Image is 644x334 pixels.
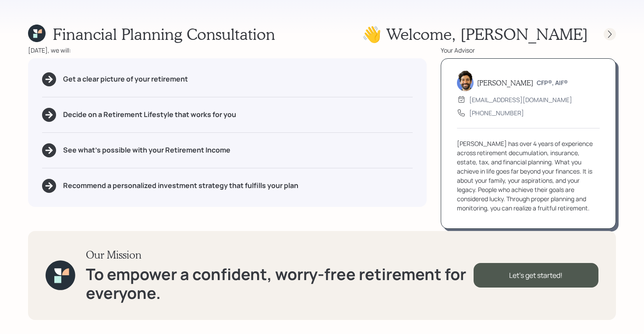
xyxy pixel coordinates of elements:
[537,79,568,87] h6: CFP®, AIF®
[53,25,275,43] h1: Financial Planning Consultation
[469,108,524,117] div: [PHONE_NUMBER]
[457,70,474,91] img: eric-schwartz-headshot.png
[457,139,600,213] div: [PERSON_NAME] has over 4 years of experience across retirement decumulation, insurance, estate, t...
[63,181,298,190] h5: Recommend a personalized investment strategy that fulfills your plan
[477,78,533,87] h5: [PERSON_NAME]
[63,75,188,83] h5: Get a clear picture of your retirement
[63,146,230,154] h5: See what's possible with your Retirement Income
[441,46,616,55] div: Your Advisor
[63,110,236,119] h5: Decide on a Retirement Lifestyle that works for you
[469,95,572,104] div: [EMAIL_ADDRESS][DOMAIN_NAME]
[28,46,427,55] div: [DATE], we will:
[86,265,474,302] h1: To empower a confident, worry-free retirement for everyone.
[362,25,588,43] h1: 👋 Welcome , [PERSON_NAME]
[86,249,474,261] h3: Our Mission
[474,263,598,288] div: Let's get started!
